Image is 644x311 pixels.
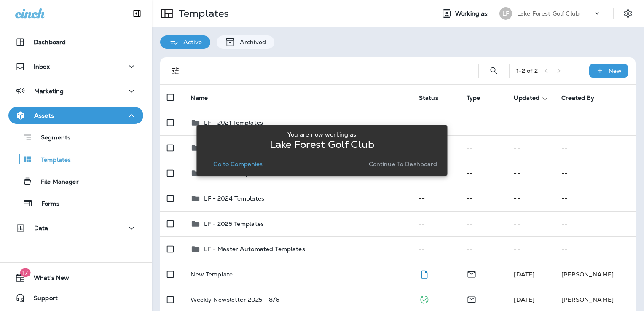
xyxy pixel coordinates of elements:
p: Weekly Newsletter 2025 - 8/6 [191,296,279,303]
p: You are now working as [287,131,356,138]
p: Inbox [34,63,50,70]
span: Name [191,94,208,102]
td: -- [555,135,636,161]
td: -- [460,110,507,135]
span: Support [25,295,58,305]
td: -- [555,161,636,186]
td: -- [507,236,555,262]
button: Marketing [8,83,143,99]
span: Email [467,270,477,277]
span: Published [419,295,429,303]
p: Assets [34,112,54,119]
button: Continue to Dashboard [365,158,441,170]
td: -- [555,236,636,262]
button: Search Templates [486,62,502,79]
button: Assets [8,107,143,124]
span: Type [467,94,491,102]
td: -- [507,161,555,186]
td: -- [460,161,507,186]
span: Type [467,94,480,102]
p: Data [34,225,48,231]
span: Email [467,295,477,303]
td: -- [555,110,636,135]
button: Dashboard [8,34,143,51]
span: Created By [561,94,594,102]
div: LF [499,7,512,20]
td: -- [507,110,555,135]
span: Working as: [455,10,491,17]
button: Go to Companies [210,158,266,170]
td: -- [507,135,555,161]
p: Lake Forest Golf Club [270,141,374,148]
button: Forms [8,194,143,212]
span: Created By [561,94,605,102]
p: Templates [175,7,229,20]
button: 17What's New [8,269,143,286]
td: -- [555,211,636,236]
p: Forms [33,200,59,208]
span: Updated [514,94,539,102]
span: Pam Borrisove [514,271,534,278]
td: -- [460,186,507,211]
td: -- [460,211,507,236]
button: Templates [8,150,143,168]
td: -- [555,186,636,211]
button: Data [8,220,143,236]
td: -- [507,211,555,236]
button: Segments [8,128,143,146]
span: 17 [20,268,30,277]
td: -- [460,236,507,262]
p: Marketing [34,88,64,94]
button: File Manager [8,172,143,190]
button: Collapse Sidebar [125,5,149,22]
p: Dashboard [34,39,66,46]
p: New Template [191,271,233,278]
p: Active [179,39,202,46]
p: Segments [32,134,70,142]
p: Templates [32,156,71,164]
p: Continue to Dashboard [369,161,437,167]
button: Support [8,290,143,306]
span: Name [191,94,219,102]
button: Filters [167,62,184,79]
p: Go to Companies [213,161,263,167]
button: Settings [620,6,636,21]
td: [PERSON_NAME] [555,262,636,287]
p: Lake Forest Golf Club [517,10,580,17]
div: 1 - 2 of 2 [516,67,538,74]
span: Updated [514,94,550,102]
td: -- [507,186,555,211]
span: What's New [25,274,69,284]
p: New [609,67,622,74]
span: Pam Borrisove [514,296,534,303]
button: Inbox [8,58,143,75]
td: -- [460,135,507,161]
p: File Manager [32,178,79,186]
